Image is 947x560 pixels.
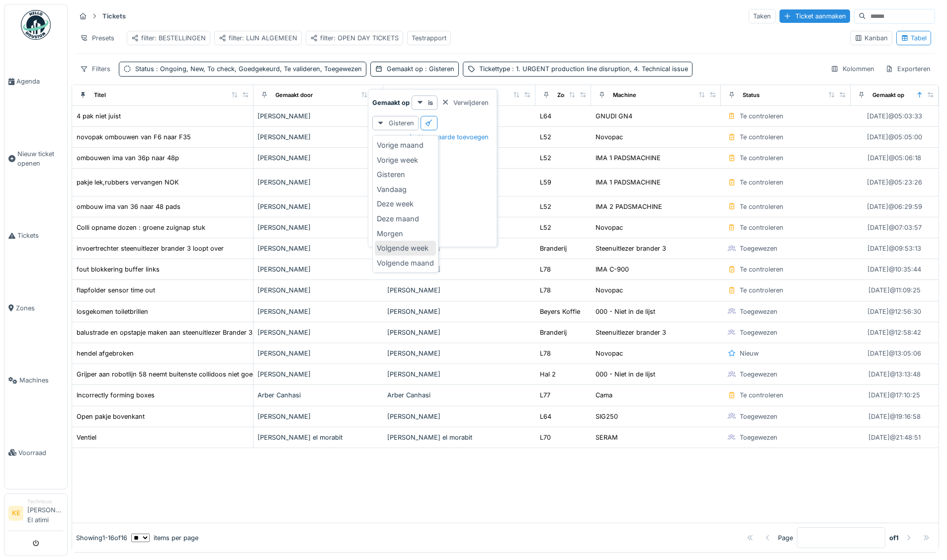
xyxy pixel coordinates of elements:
[779,9,850,23] div: Ticket aanmaken
[387,412,531,421] div: [PERSON_NAME]
[868,370,921,379] div: [DATE] @ 13:13:48
[867,328,921,337] div: [DATE] @ 12:58:42
[94,91,106,99] div: Titel
[375,226,436,241] div: Morgen
[77,307,148,316] div: losgekomen toiletbrillen
[596,153,661,163] div: IMA 1 PADSMACHINE
[867,265,921,274] div: [DATE] @ 10:35:44
[375,182,436,197] div: Vandaag
[740,244,777,253] div: Toegewezen
[77,285,155,295] div: flapfolder sensor time out
[596,285,623,295] div: Novopac
[613,91,636,99] div: Machine
[740,153,783,163] div: Te controleren
[540,390,550,400] div: L77
[77,178,179,187] div: pakje lek,rubbers vervangen NOK
[740,328,777,337] div: Toegewezen
[258,244,379,253] div: [PERSON_NAME]
[778,533,793,543] div: Page
[375,196,436,211] div: Deze week
[8,506,23,521] li: KE
[258,349,379,358] div: [PERSON_NAME]
[76,31,119,45] div: Presets
[387,265,531,274] div: [PERSON_NAME]
[540,370,556,379] div: Hal 2
[375,256,436,271] div: Volgende maand
[258,265,379,274] div: [PERSON_NAME]
[387,349,531,358] div: [PERSON_NAME]
[412,33,446,43] div: Testrapport
[131,533,198,543] div: items per page
[77,349,134,358] div: hendel afgebroken
[77,390,155,400] div: Incorrectly forming boxes
[510,65,688,73] span: : 1. URGENT production line disruption, 4. Technical issue
[428,98,433,107] strong: is
[16,77,63,86] span: Agenda
[540,153,551,163] div: L52
[740,370,777,379] div: Toegewezen
[258,412,379,421] div: [PERSON_NAME]
[387,370,531,379] div: [PERSON_NAME]
[540,244,567,253] div: Branderij
[76,533,127,543] div: Showing 1 - 16 of 16
[596,328,666,337] div: Steenuitlezer brander 3
[868,285,921,295] div: [DATE] @ 11:09:25
[77,111,121,121] div: 4 pak niet juist
[596,178,661,187] div: IMA 1 PADSMACHINE
[740,390,783,400] div: Te controleren
[258,328,379,337] div: [PERSON_NAME]
[540,349,551,358] div: L78
[275,91,313,99] div: Gemaakt door
[557,91,571,99] div: Zone
[867,223,922,232] div: [DATE] @ 07:03:57
[740,265,783,274] div: Te controleren
[901,33,927,43] div: Tabel
[19,375,63,385] span: Machines
[540,223,551,232] div: L52
[596,223,623,232] div: Novopac
[258,433,379,442] div: [PERSON_NAME] el morabit
[77,132,191,142] div: novopak ombouwen van F6 naar F35
[77,223,205,232] div: Colli opname dozen : groene zuignap stuk
[540,412,551,421] div: L64
[258,202,379,211] div: [PERSON_NAME]
[540,202,551,211] div: L52
[76,62,115,76] div: Filters
[375,167,436,182] div: Gisteren
[77,265,160,274] div: fout blokkering buffer links
[258,307,379,316] div: [PERSON_NAME]
[740,132,783,142] div: Te controleren
[740,223,783,232] div: Te controleren
[867,244,921,253] div: [DATE] @ 09:53:13
[258,132,379,142] div: [PERSON_NAME]
[310,33,399,43] div: filter: OPEN DAY TICKETS
[596,244,666,253] div: Steenuitlezer brander 3
[596,265,629,274] div: IMA C-900
[375,153,436,168] div: Vorige week
[540,111,551,121] div: L64
[596,390,612,400] div: Cama
[258,370,379,379] div: [PERSON_NAME]
[403,130,493,144] div: Voorwaarde toevoegen
[372,98,410,107] strong: Gemaakt op
[740,202,783,211] div: Te controleren
[77,153,179,163] div: ombouwen ima van 36p naar 48p
[479,64,688,74] div: Tickettype
[375,241,436,256] div: Volgende week
[867,132,922,142] div: [DATE] @ 05:05:00
[867,349,921,358] div: [DATE] @ 13:05:06
[867,111,922,121] div: [DATE] @ 05:03:33
[387,433,531,442] div: [PERSON_NAME] el morabit
[867,307,921,316] div: [DATE] @ 12:56:30
[77,433,96,442] div: Ventiel
[540,178,551,187] div: L59
[596,412,618,421] div: SIG250
[596,349,623,358] div: Novopac
[540,328,567,337] div: Branderij
[423,65,454,73] span: : Gisteren
[131,33,206,43] div: filter: BESTELLINGEN
[77,412,145,421] div: Open pakje bovenkant
[740,412,777,421] div: Toegewezen
[77,202,180,211] div: ombouw ima van 36 naar 48 pads
[387,285,531,295] div: [PERSON_NAME]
